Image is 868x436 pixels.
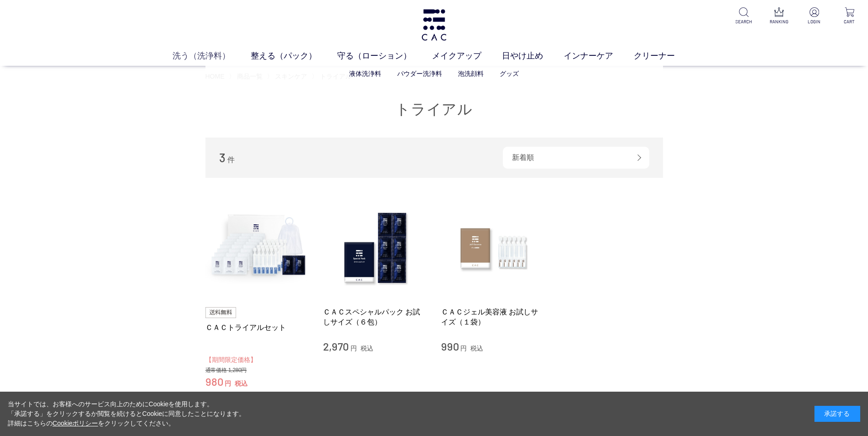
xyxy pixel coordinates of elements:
span: 税込 [470,345,483,352]
img: ＣＡＣトライアルセット [205,196,310,300]
span: 税込 [235,380,248,387]
a: パウダー洗浄料 [397,70,442,77]
a: Cookieポリシー [53,420,98,427]
a: SEARCH [733,7,755,25]
span: 円 [350,345,357,352]
span: 2,970 [323,340,349,353]
a: ＣＡＣスペシャルパック お試しサイズ（６包） [323,307,427,327]
a: クリーナー [634,50,695,62]
a: LOGIN [803,7,825,25]
a: ＣＡＣジェル美容液 お試しサイズ（１袋） [441,307,545,327]
p: CART [838,18,861,25]
span: 円 [225,380,231,387]
img: logo [420,9,448,41]
a: 守る（ローション） [337,50,432,62]
a: 整える（パック） [251,50,337,62]
p: LOGIN [803,18,825,25]
span: 980 [205,375,223,388]
a: RANKING [768,7,790,25]
p: RANKING [768,18,790,25]
span: 件 [227,156,235,164]
img: 送料無料 [205,307,237,318]
div: 通常価格 1,280円 [205,367,310,374]
a: 日やけ止め [502,50,564,62]
a: ＣＡＣトライアルセット [205,323,310,332]
a: メイクアップ [432,50,502,62]
div: 新着順 [503,147,649,169]
h1: トライアル [205,100,663,119]
div: 当サイトでは、お客様へのサービス向上のためにCookieを使用します。 「承諾する」をクリックするか閲覧を続けるとCookieに同意したことになります。 詳細はこちらの をクリックしてください。 [8,399,246,428]
span: 円 [460,345,467,352]
span: 3 [219,150,226,165]
img: ＣＡＣスペシャルパック お試しサイズ（６包） [323,196,427,300]
div: 承諾する [814,406,860,422]
a: インナーケア [564,50,634,62]
img: ＣＡＣジェル美容液 お試しサイズ（１袋） [441,196,545,300]
a: 泡洗顔料 [458,70,484,77]
a: 洗う（洗浄料） [173,50,251,62]
a: CART [838,7,861,25]
span: 990 [441,340,459,353]
a: グッズ [500,70,519,77]
span: 税込 [361,345,373,352]
div: 【期間限定価格】 [205,355,310,365]
p: SEARCH [733,18,755,25]
a: 液体洗浄料 [349,70,381,77]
